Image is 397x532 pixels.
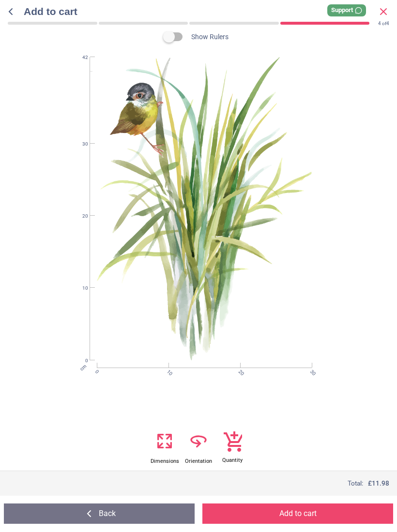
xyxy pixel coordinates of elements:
span: 20 [237,369,242,374]
span: Quantity [222,452,243,464]
button: Orientation [184,430,213,465]
span: 10 [70,285,88,292]
span: 0 [70,358,88,365]
span: 30 [308,369,314,374]
span: 42 [70,55,88,61]
span: 0 [93,369,99,374]
span: Dimensions [151,453,179,465]
div: of 4 [378,21,389,28]
span: 11.98 [372,480,389,488]
span: 20 [70,213,88,220]
button: Back [4,504,195,524]
div: Total: [8,479,389,488]
span: 10 [165,369,170,374]
span: 4 [378,21,381,27]
button: Add to cart [202,504,393,524]
div: Show Rulers [169,31,229,43]
span: Orientation [185,453,212,465]
span: Add to cart [24,5,378,19]
span: £ [368,479,389,488]
span: cm [79,363,88,372]
button: Dimensions [150,430,179,465]
div: Support [327,5,366,17]
span: 30 [70,141,88,148]
button: Quantity [218,431,247,464]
